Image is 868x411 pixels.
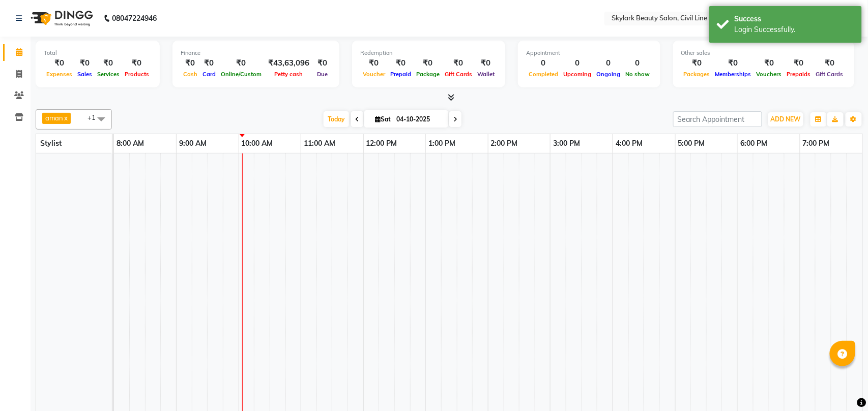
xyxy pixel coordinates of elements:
[181,57,200,69] div: ₹0
[414,71,442,78] span: Package
[45,114,63,122] span: aman
[551,136,583,151] a: 3:00 PM
[364,136,400,151] a: 12:00 PM
[814,71,846,78] span: Gift Cards
[177,136,209,151] a: 9:00 AM
[122,57,152,69] div: ₹0
[301,136,338,151] a: 11:00 AM
[40,139,62,148] span: Stylist
[442,71,475,78] span: Gift Cards
[613,136,645,151] a: 4:00 PM
[218,57,264,69] div: ₹0
[561,71,594,78] span: Upcoming
[360,71,388,78] span: Voucher
[324,111,349,127] span: Today
[372,115,393,123] span: Sat
[681,71,713,78] span: Packages
[95,71,122,78] span: Services
[313,57,331,69] div: ₹0
[713,57,754,69] div: ₹0
[414,57,442,69] div: ₹0
[814,57,846,69] div: ₹0
[526,71,561,78] span: Completed
[44,71,75,78] span: Expenses
[771,115,801,123] span: ADD NEW
[44,57,75,69] div: ₹0
[623,71,652,78] span: No show
[768,112,803,127] button: ADD NEW
[112,4,157,33] b: 08047224946
[681,49,846,57] div: Other sales
[181,71,200,78] span: Cash
[264,57,313,69] div: ₹43,63,096
[623,57,652,69] div: 0
[785,71,814,78] span: Prepaids
[26,4,96,33] img: logo
[272,71,306,78] span: Petty cash
[735,24,854,35] div: Login Successfully.
[388,71,414,78] span: Prepaid
[594,71,623,78] span: Ongoing
[114,136,147,151] a: 8:00 AM
[44,49,152,57] div: Total
[681,57,713,69] div: ₹0
[713,71,754,78] span: Memberships
[676,136,708,151] a: 5:00 PM
[738,136,770,151] a: 6:00 PM
[360,49,497,57] div: Redemption
[239,136,276,151] a: 10:00 AM
[122,71,152,78] span: Products
[393,112,444,127] input: 2025-10-04
[63,114,68,122] a: x
[735,14,854,24] div: Success
[200,57,218,69] div: ₹0
[388,57,414,69] div: ₹0
[200,71,218,78] span: Card
[442,57,475,69] div: ₹0
[360,57,388,69] div: ₹0
[785,57,814,69] div: ₹0
[475,71,497,78] span: Wallet
[526,49,652,57] div: Appointment
[488,136,520,151] a: 2:00 PM
[526,57,561,69] div: 0
[426,136,458,151] a: 1:00 PM
[475,57,497,69] div: ₹0
[181,49,331,57] div: Finance
[800,136,832,151] a: 7:00 PM
[314,71,330,78] span: Due
[218,71,264,78] span: Online/Custom
[673,111,762,127] input: Search Appointment
[88,113,103,121] span: +1
[561,57,594,69] div: 0
[754,71,785,78] span: Vouchers
[75,57,95,69] div: ₹0
[754,57,785,69] div: ₹0
[594,57,623,69] div: 0
[75,71,95,78] span: Sales
[95,57,122,69] div: ₹0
